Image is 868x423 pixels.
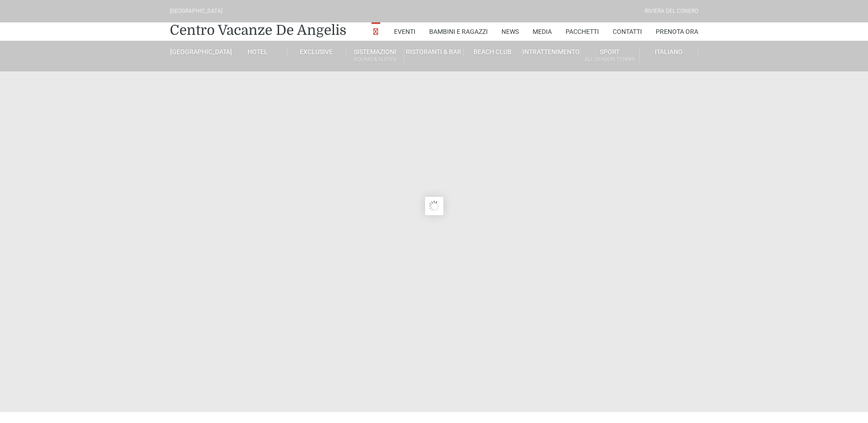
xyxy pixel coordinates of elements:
[394,22,415,41] a: Eventi
[640,48,698,56] a: Italiano
[170,7,222,16] div: [GEOGRAPHIC_DATA]
[170,21,346,39] a: Centro Vacanze De Angelis
[404,48,463,56] a: Ristoranti & Bar
[170,48,228,56] a: [GEOGRAPHIC_DATA]
[346,48,404,65] a: SistemazioniRooms & Suites
[464,48,522,56] a: Beach Club
[501,22,519,41] a: News
[522,48,581,56] a: Intrattenimento
[656,22,698,41] a: Prenota Ora
[655,48,683,55] span: Italiano
[429,22,488,41] a: Bambini e Ragazzi
[566,22,599,41] a: Pacchetti
[346,55,404,64] small: Rooms & Suites
[581,55,639,64] small: All Season Tennis
[581,48,639,65] a: SportAll Season Tennis
[287,48,346,56] a: Exclusive
[613,22,642,41] a: Contatti
[645,7,698,16] div: Riviera Del Conero
[228,48,287,56] a: Hotel
[533,22,552,41] a: Media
